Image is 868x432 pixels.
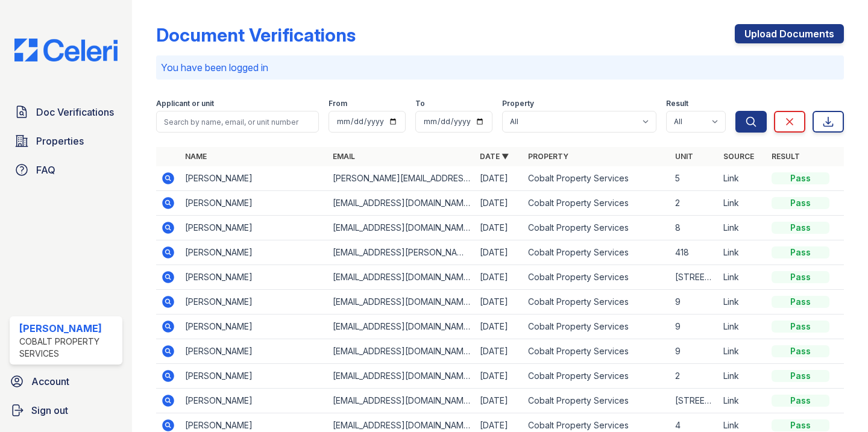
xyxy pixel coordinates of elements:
[328,191,475,216] td: [EMAIL_ADDRESS][DOMAIN_NAME]
[328,290,475,315] td: [EMAIL_ADDRESS][DOMAIN_NAME]
[328,364,475,389] td: [EMAIL_ADDRESS][DOMAIN_NAME]
[180,364,327,389] td: [PERSON_NAME]
[772,246,829,258] div: Pass
[180,290,327,315] td: [PERSON_NAME]
[772,395,829,407] div: Pass
[10,129,122,153] a: Properties
[719,389,767,413] td: Link
[475,364,523,389] td: [DATE]
[180,240,327,265] td: [PERSON_NAME]
[36,105,114,119] span: Doc Verifications
[19,336,118,360] div: Cobalt Property Services
[670,290,719,315] td: 9
[161,60,839,75] p: You have been logged in
[670,191,719,216] td: 2
[772,172,829,184] div: Pass
[475,166,523,191] td: [DATE]
[523,216,670,240] td: Cobalt Property Services
[523,290,670,315] td: Cobalt Property Services
[772,271,829,283] div: Pass
[156,24,356,46] div: Document Verifications
[670,265,719,290] td: [STREET_ADDRESS][PERSON_NAME]
[328,265,475,290] td: [EMAIL_ADDRESS][DOMAIN_NAME]
[329,99,347,108] label: From
[31,374,69,389] span: Account
[772,197,829,209] div: Pass
[670,166,719,191] td: 5
[180,216,327,240] td: [PERSON_NAME]
[502,99,534,108] label: Property
[670,364,719,389] td: 2
[772,345,829,357] div: Pass
[180,191,327,216] td: [PERSON_NAME]
[180,315,327,339] td: [PERSON_NAME]
[475,265,523,290] td: [DATE]
[328,389,475,413] td: [EMAIL_ADDRESS][DOMAIN_NAME]
[5,398,127,422] a: Sign out
[719,290,767,315] td: Link
[180,389,327,413] td: [PERSON_NAME]
[475,290,523,315] td: [DATE]
[475,216,523,240] td: [DATE]
[180,166,327,191] td: [PERSON_NAME]
[180,265,327,290] td: [PERSON_NAME]
[772,370,829,382] div: Pass
[670,389,719,413] td: [STREET_ADDRESS]
[328,166,475,191] td: [PERSON_NAME][EMAIL_ADDRESS][DOMAIN_NAME]
[772,296,829,308] div: Pass
[415,99,425,108] label: To
[523,315,670,339] td: Cobalt Property Services
[523,166,670,191] td: Cobalt Property Services
[5,39,127,61] img: CE_Logo_Blue-a8612792a0a2168367f1c8372b55b34899dd931a85d93a1a3d3e32e68fde9ad4.png
[666,99,688,108] label: Result
[772,321,829,333] div: Pass
[719,265,767,290] td: Link
[528,152,568,161] a: Property
[31,403,68,418] span: Sign out
[670,339,719,364] td: 9
[475,240,523,265] td: [DATE]
[328,315,475,339] td: [EMAIL_ADDRESS][DOMAIN_NAME]
[475,315,523,339] td: [DATE]
[523,265,670,290] td: Cobalt Property Services
[475,191,523,216] td: [DATE]
[670,216,719,240] td: 8
[719,216,767,240] td: Link
[772,222,829,234] div: Pass
[772,152,800,161] a: Result
[19,321,118,336] div: [PERSON_NAME]
[475,389,523,413] td: [DATE]
[156,111,319,133] input: Search by name, email, or unit number
[475,339,523,364] td: [DATE]
[180,339,327,364] td: [PERSON_NAME]
[328,240,475,265] td: [EMAIL_ADDRESS][PERSON_NAME][DOMAIN_NAME]
[719,315,767,339] td: Link
[523,339,670,364] td: Cobalt Property Services
[185,152,207,161] a: Name
[328,339,475,364] td: [EMAIL_ADDRESS][DOMAIN_NAME]
[328,216,475,240] td: [EMAIL_ADDRESS][DOMAIN_NAME]
[523,364,670,389] td: Cobalt Property Services
[719,364,767,389] td: Link
[719,166,767,191] td: Link
[723,152,754,161] a: Source
[735,24,844,43] a: Upload Documents
[36,163,55,177] span: FAQ
[670,315,719,339] td: 9
[670,240,719,265] td: 418
[156,99,214,108] label: Applicant or unit
[10,158,122,182] a: FAQ
[523,240,670,265] td: Cobalt Property Services
[480,152,509,161] a: Date ▼
[772,419,829,431] div: Pass
[10,100,122,124] a: Doc Verifications
[523,191,670,216] td: Cobalt Property Services
[719,191,767,216] td: Link
[36,134,84,148] span: Properties
[719,240,767,265] td: Link
[719,339,767,364] td: Link
[523,389,670,413] td: Cobalt Property Services
[675,152,693,161] a: Unit
[5,369,127,393] a: Account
